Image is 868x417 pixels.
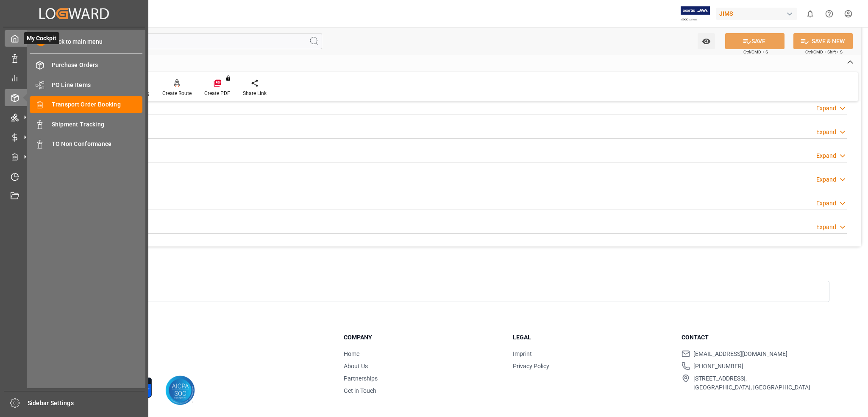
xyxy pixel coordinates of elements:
h3: Company [344,333,502,342]
a: Imprint [513,350,532,357]
a: Transport Order Booking [30,96,142,113]
a: Get in Touch [344,387,376,394]
div: Expand [816,223,836,232]
span: Back to main menu [45,37,103,46]
button: open menu [698,33,715,49]
a: About Us [344,363,368,369]
input: Search Fields [39,33,322,49]
span: PO Line Items [52,81,143,90]
span: Ctrl/CMD + S [743,49,768,55]
span: TO Non Conformance [52,140,143,148]
span: [EMAIL_ADDRESS][DOMAIN_NAME] [693,350,787,358]
a: PO Line Items [30,76,142,93]
div: Expand [816,151,836,160]
span: Shipment Tracking [52,120,143,129]
span: My Cockpit [24,32,59,44]
a: Timeslot Management V2 [5,168,144,185]
a: Shipment Tracking [30,116,142,132]
button: JIMS [716,6,801,22]
span: Transport Order Booking [52,100,143,109]
a: Document Management [5,188,144,204]
div: Expand [816,104,836,113]
a: Home [344,350,359,357]
a: Data Management [5,50,144,66]
h3: Contact [682,333,840,342]
a: Partnerships [344,375,378,382]
span: [STREET_ADDRESS], [GEOGRAPHIC_DATA], [GEOGRAPHIC_DATA] [693,374,810,392]
span: [PHONE_NUMBER] [693,362,743,371]
a: Purchase Orders [30,57,142,73]
div: JIMS [716,8,797,20]
button: SAVE & NEW [793,33,853,49]
button: show 0 new notifications [801,4,820,23]
div: Share Link [243,90,267,97]
p: © 2025 Logward. All rights reserved. [56,353,323,360]
div: Expand [816,128,836,137]
span: Ctrl/CMD + Shift + S [805,49,843,55]
p: Version 1.1.132 [56,360,323,368]
img: Exertis%20JAM%20-%20Email%20Logo.jpg_1722504956.jpg [681,6,710,21]
a: TO Non Conformance [30,136,142,152]
button: SAVE [725,33,785,49]
button: Help Center [820,4,839,23]
h3: Legal [513,333,671,342]
span: Sidebar Settings [28,399,145,408]
a: My CockpitMy Cockpit [5,30,144,47]
a: Privacy Policy [513,363,549,369]
div: Expand [816,175,836,184]
div: Create Route [162,90,192,97]
span: Purchase Orders [52,61,143,70]
img: AICPA SOC [165,375,195,405]
a: My Reports [5,70,144,86]
div: Expand [816,199,836,208]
